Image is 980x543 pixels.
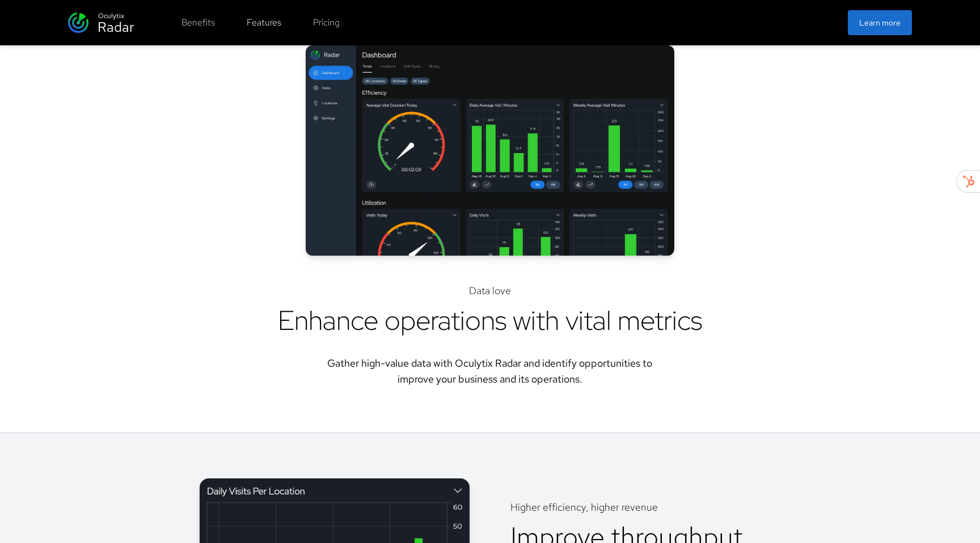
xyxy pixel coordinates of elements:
[306,11,347,34] button: Pricing
[68,9,134,36] button: Oculytix Radar
[240,11,288,34] button: Features
[98,18,134,36] div: Radar
[319,355,661,387] div: Gather high-value data with Oculytix Radar and identify opportunities to improve your business an...
[510,499,780,515] div: Higher efficiency, higher revenue
[306,45,674,256] img: Radar Dashboard desktop screenshot
[278,303,702,337] h2: Enhance operations with vital metrics
[848,10,912,35] button: Learn more
[469,283,511,299] div: Data love
[175,11,222,34] button: Benefits
[98,11,124,21] div: Oculytix
[68,12,88,33] img: Radar Logo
